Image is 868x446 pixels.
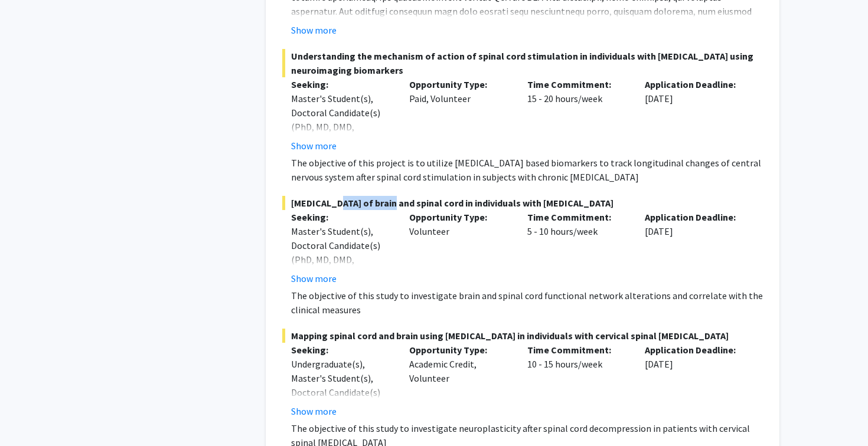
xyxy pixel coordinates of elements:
[518,210,637,286] div: 5 - 10 hours/week
[291,156,763,184] p: The objective of this project is to utilize [MEDICAL_DATA] based biomarkers to track longitudinal...
[527,77,628,91] p: Time Commitment:
[291,224,391,309] div: Master's Student(s), Doctoral Candidate(s) (PhD, MD, DMD, PharmD, etc.), Medical Resident(s) / Me...
[9,393,50,437] iframe: Chat
[291,288,763,317] p: The objective of this study to investigate brain and spinal cord functional network alterations a...
[645,343,745,357] p: Application Deadline:
[645,77,745,91] p: Application Deadline:
[291,91,391,176] div: Master's Student(s), Doctoral Candidate(s) (PhD, MD, DMD, PharmD, etc.), Medical Resident(s) / Me...
[291,271,337,286] button: Show more
[518,343,637,418] div: 10 - 15 hours/week
[291,210,391,224] p: Seeking:
[282,329,763,343] span: Mapping spinal cord and brain using [MEDICAL_DATA] in individuals with cervical spinal [MEDICAL_D...
[645,210,745,224] p: Application Deadline:
[282,196,763,210] span: [MEDICAL_DATA] of brain and spinal cord in individuals with [MEDICAL_DATA]
[636,77,754,153] div: [DATE]
[291,139,337,153] button: Show more
[400,77,518,153] div: Paid, Volunteer
[282,49,763,77] span: Understanding the mechanism of action of spinal cord stimulation in individuals with [MEDICAL_DAT...
[291,343,391,357] p: Seeking:
[636,343,754,418] div: [DATE]
[400,210,518,286] div: Volunteer
[291,77,391,91] p: Seeking:
[527,210,628,224] p: Time Commitment:
[518,77,637,153] div: 15 - 20 hours/week
[409,77,510,91] p: Opportunity Type:
[291,23,337,37] button: Show more
[527,343,628,357] p: Time Commitment:
[409,210,510,224] p: Opportunity Type:
[291,404,337,418] button: Show more
[409,343,510,357] p: Opportunity Type:
[636,210,754,286] div: [DATE]
[400,343,518,418] div: Academic Credit, Volunteer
